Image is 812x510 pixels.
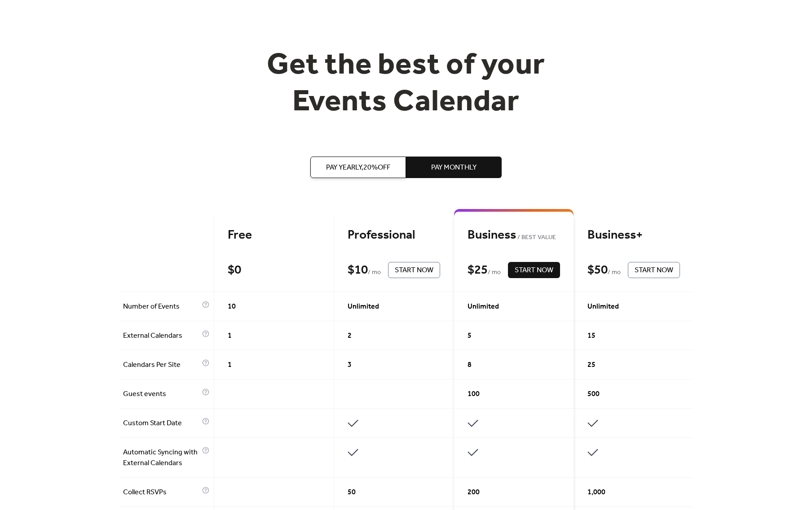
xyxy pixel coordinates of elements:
[123,301,200,312] span: Number of Events
[468,227,560,243] div: Business
[123,389,200,400] span: Guest events
[635,265,673,276] span: Start Now
[310,157,406,178] button: Pay Yearly,20%off
[348,360,352,371] span: 3
[123,487,200,498] span: Collect RSVPs
[587,487,605,498] span: 1,000
[431,162,477,173] span: Pay Monthly
[587,389,600,400] span: 500
[628,262,680,278] button: Start Now
[348,301,379,312] span: Unlimited
[326,162,390,173] span: Pay Yearly, 20% off
[348,227,440,243] div: Professional
[488,267,501,278] span: / mo
[587,360,596,371] span: 25
[468,487,480,498] span: 200
[508,262,560,278] button: Start Now
[587,301,619,312] span: Unlimited
[228,331,232,341] span: 1
[123,331,200,341] span: External Calendars
[468,331,472,341] span: 5
[468,389,480,400] span: 100
[123,418,200,429] span: Custom Start Date
[228,262,241,278] div: $ 0
[123,447,200,469] span: Automatic Syncing with External Calendars
[516,232,556,243] span: BEST VALUE
[368,267,381,278] span: / mo
[388,262,440,278] button: Start Now
[395,265,433,276] span: Start Now
[587,331,596,341] span: 15
[228,301,236,312] span: 10
[468,262,488,278] div: $ 25
[468,360,472,371] span: 8
[406,157,502,178] button: Pay Monthly
[228,360,232,371] span: 1
[348,262,368,278] div: $ 10
[234,48,578,121] h1: Get the best of your Events Calendar
[228,227,320,243] div: Free
[468,301,499,312] span: Unlimited
[515,265,553,276] span: Start Now
[587,227,680,243] div: Business+
[348,487,356,498] span: 50
[587,262,608,278] div: $ 50
[608,267,621,278] span: / mo
[348,331,352,341] span: 2
[123,360,200,371] span: Calendars Per Site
